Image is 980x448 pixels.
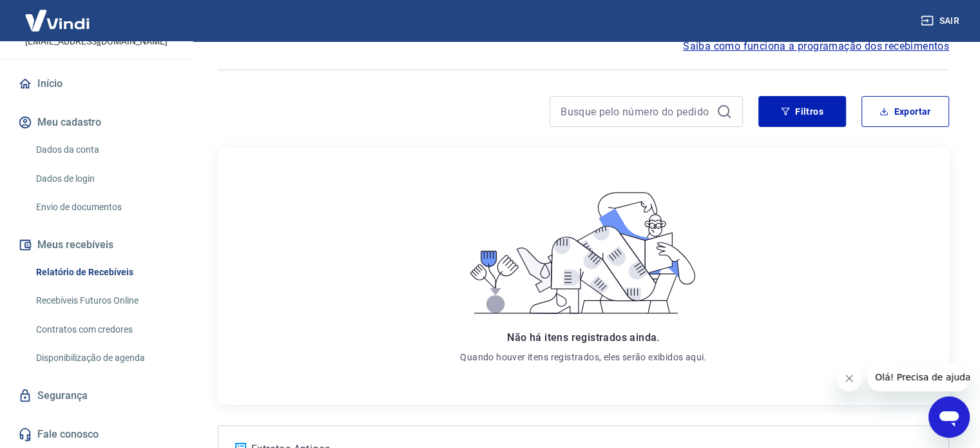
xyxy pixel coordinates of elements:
[928,396,970,438] iframe: Botão para abrir a janela de mensagens
[836,365,862,391] iframe: Fechar mensagem
[683,39,949,54] a: Saiba como funciona a programação dos recebimentos
[15,108,177,137] button: Meu cadastro
[31,194,177,220] a: Envio de documentos
[758,96,846,127] button: Filtros
[561,102,711,121] input: Busque pelo número do pedido
[31,317,177,343] a: Contratos com credores
[861,96,949,127] button: Exportar
[15,70,177,98] a: Início
[25,35,168,48] p: [EMAIL_ADDRESS][DOMAIN_NAME]
[918,9,965,33] button: Sair
[8,9,108,19] span: Olá! Precisa de ajuda?
[460,351,706,364] p: Quando houver itens registrados, eles serão exibidos aqui.
[31,287,177,314] a: Recebíveis Futuros Online
[15,382,177,410] a: Segurança
[31,345,177,371] a: Disponibilização de agenda
[31,137,177,163] a: Dados da conta
[15,1,99,40] img: Vindi
[867,363,970,391] iframe: Mensagem da empresa
[31,259,177,286] a: Relatório de Recebíveis
[15,231,177,259] button: Meus recebíveis
[507,331,659,344] span: Não há itens registrados ainda.
[31,166,177,192] a: Dados de login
